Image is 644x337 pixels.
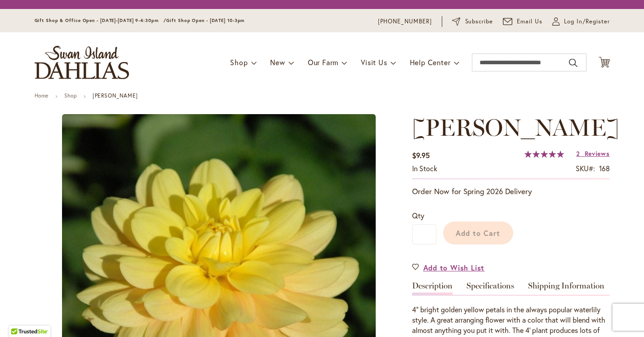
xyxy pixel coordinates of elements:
[361,58,387,67] span: Visit Us
[466,282,514,295] a: Specifications
[585,149,610,158] span: Reviews
[270,58,285,67] span: New
[552,17,610,26] a: Log In/Register
[412,113,619,142] span: [PERSON_NAME]
[412,211,424,220] span: Qty
[410,58,451,67] span: Help Center
[412,186,610,197] p: Order Now for Spring 2026 Delivery
[564,17,610,26] span: Log In/Register
[412,151,430,160] span: $9.95
[503,17,542,26] a: Email Us
[423,262,485,273] span: Add to Wish List
[64,92,77,99] a: Shop
[412,262,485,273] a: Add to Wish List
[576,164,595,173] strong: SKU
[412,164,437,174] div: Availability
[517,17,542,26] span: Email Us
[378,17,432,26] a: [PHONE_NUMBER]
[528,282,604,295] a: Shipping Information
[576,149,580,158] span: 2
[35,46,129,79] a: store logo
[308,58,338,67] span: Our Farm
[412,282,453,295] a: Description
[524,151,564,158] div: 100%
[452,17,493,26] a: Subscribe
[576,149,609,158] a: 2 Reviews
[412,164,437,173] span: In stock
[230,58,248,67] span: Shop
[166,18,244,23] span: Gift Shop Open - [DATE] 10-3pm
[93,92,138,99] strong: [PERSON_NAME]
[599,164,610,174] div: 168
[35,18,167,23] span: Gift Shop & Office Open - [DATE]-[DATE] 9-4:30pm /
[35,92,49,99] a: Home
[465,17,493,26] span: Subscribe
